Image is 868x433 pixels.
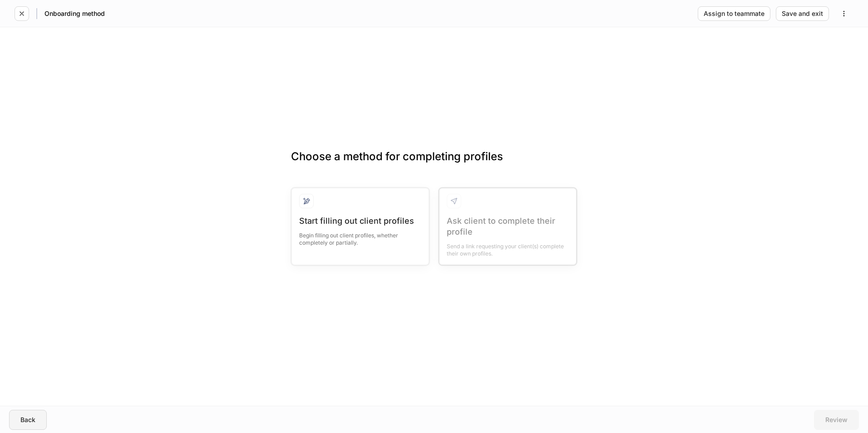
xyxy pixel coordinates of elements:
[782,10,823,17] div: Save and exit
[20,417,35,423] div: Back
[9,410,47,430] button: Back
[44,9,105,18] h5: Onboarding method
[299,226,421,246] div: Begin filling out client profiles, whether completely or partially.
[698,6,770,21] button: Assign to teammate
[291,149,577,178] h3: Choose a method for completing profiles
[299,216,421,226] div: Start filling out client profiles
[704,10,764,17] div: Assign to teammate
[776,6,829,21] button: Save and exit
